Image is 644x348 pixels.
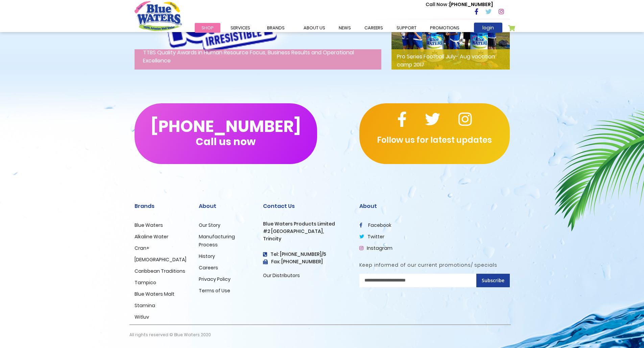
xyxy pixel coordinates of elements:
p: Pro Series Football July- Aug vacation camp 2017 [391,49,510,70]
img: Pro Series Football July- Aug vacation camp 2017 [391,2,510,70]
a: login [474,23,502,33]
p: Follow us for latest updates [359,134,510,146]
a: [DEMOGRAPHIC_DATA] [135,256,186,263]
a: Our Distributors [263,272,300,279]
a: Pro Series Football July- Aug vacation camp 2017 [391,31,510,39]
a: Blue Waters [135,222,163,229]
a: Terms of Use [199,287,230,294]
h2: Contact Us [263,203,349,209]
a: Stamina [135,302,155,309]
span: Call Now : [426,1,449,8]
h2: Brands [135,203,189,209]
h2: About [359,203,510,209]
a: twitter [359,233,384,240]
h3: Fax: [PHONE_NUMBER] [263,259,349,265]
a: store logo [135,1,182,31]
h3: #2 [GEOGRAPHIC_DATA], [263,229,349,234]
a: Cran+ [135,245,149,251]
span: Subscribe [482,277,504,284]
button: Subscribe [476,274,510,287]
a: Caribbean Traditions [135,268,185,274]
a: Instagram [359,245,392,251]
p: All rights reserved © Blue Waters 2020 [129,325,211,345]
a: Alkaline Water [135,233,168,240]
p: TTBS Quality Awards in Human Resource Focus, Business Results and Operational Excellence [135,49,381,70]
a: Privacy Policy [199,276,231,283]
a: support [390,23,423,33]
a: facebook [359,222,391,229]
a: Tampico [135,279,156,286]
span: Call us now [196,140,256,143]
a: about us [297,23,332,33]
h5: Keep informed of our current promotions/ specials [359,262,510,268]
a: Witluv [135,314,149,320]
a: Careers [199,264,218,271]
h3: Blue Waters Products Limited [263,221,349,227]
h2: About [199,203,253,209]
a: Blue Waters Malt [135,291,174,297]
h3: Trincity [263,236,349,242]
span: Services [231,25,250,31]
p: [PHONE_NUMBER] [426,1,493,8]
button: [PHONE_NUMBER]Call us now [135,103,317,164]
a: History [199,253,215,260]
a: News [332,23,358,33]
h4: Tel: [PHONE_NUMBER]/5 [263,251,349,257]
a: Manufacturing Process [199,233,235,248]
span: Brands [267,25,285,31]
span: Shop [201,25,214,31]
a: Our Story [199,222,220,229]
a: careers [358,23,390,33]
a: Promotions [423,23,466,33]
